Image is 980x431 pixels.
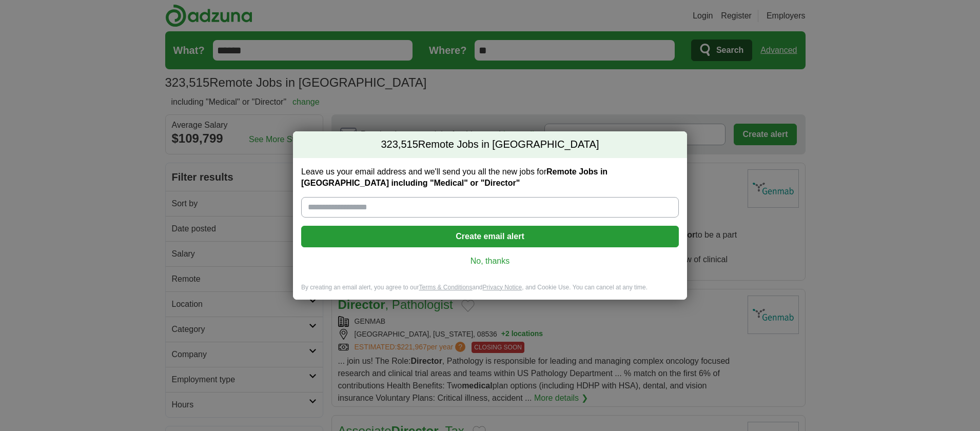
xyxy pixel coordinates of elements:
[381,138,418,152] span: 323,515
[293,283,687,300] div: By creating an email alert, you agree to our and , and Cookie Use. You can cancel at any time.
[301,166,679,189] label: Leave us your email address and we'll send you all the new jobs for
[293,131,687,158] h2: Remote Jobs in [GEOGRAPHIC_DATA]
[483,284,522,291] a: Privacy Notice
[301,226,679,247] button: Create email alert
[309,256,671,267] a: No, thanks
[301,167,607,187] strong: Remote Jobs in [GEOGRAPHIC_DATA] including "Medical" or "Director"
[419,284,472,291] a: Terms & Conditions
